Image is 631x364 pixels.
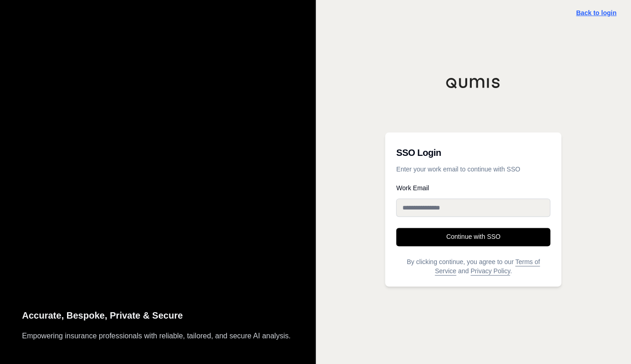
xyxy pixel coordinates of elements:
button: Continue with SSO [396,228,550,246]
label: Work Email [396,185,550,191]
p: By clicking continue, you agree to our and . [396,257,550,276]
p: Empowering insurance professionals with reliable, tailored, and secure AI analysis. [22,330,294,342]
img: Qumis [446,77,501,88]
p: Accurate, Bespoke, Private & Secure [22,308,294,323]
a: Back to login [576,9,616,17]
p: Enter your work email to continue with SSO [396,165,550,174]
h3: SSO Login [396,143,550,162]
a: Privacy Policy [470,267,510,275]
